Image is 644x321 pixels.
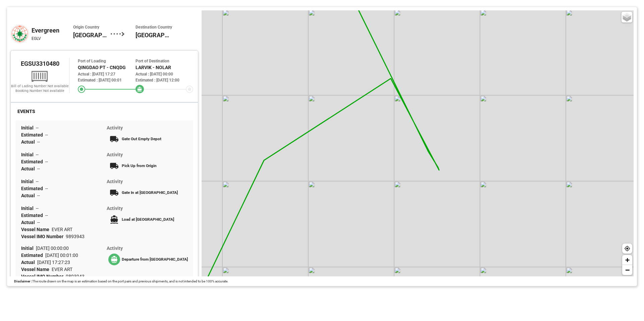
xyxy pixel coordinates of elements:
[122,257,188,262] span: Departure from [GEOGRAPHIC_DATA]
[78,77,136,83] div: Estimated : [DATE] 00:01
[122,137,161,141] span: Gate Out Empty Depot
[21,193,37,198] span: Actual
[36,125,39,130] span: --
[136,24,173,43] div: Norway
[15,107,37,116] div: EVENTS
[52,227,72,232] span: EVER ART
[21,253,45,258] span: Estimated
[21,220,37,225] span: Actual
[36,206,39,211] span: --
[37,260,70,265] span: [DATE] 17:27:23
[66,274,85,279] span: 9893943
[107,206,123,211] span: Activity
[11,84,69,89] div: Bill of Lading Number: Not available
[10,24,29,43] img: evergreen.png
[21,132,45,138] span: Estimated
[107,152,123,157] span: Activity
[21,166,37,171] span: Actual
[136,64,193,71] div: LARVIK - NOLAR
[107,125,123,130] span: Activity
[21,125,36,130] span: Initial
[36,246,69,251] span: [DATE] 00:00:00
[622,265,632,275] a: Zoom out
[622,12,632,22] a: Layers
[107,179,123,184] span: Activity
[73,24,111,43] div: China
[78,58,136,64] div: Port of Loading
[625,256,630,264] span: +
[37,193,40,198] span: --
[21,186,45,191] span: Estimated
[21,179,36,184] span: Initial
[122,163,157,168] span: Pick Up from Origin
[66,234,85,239] span: 9893943
[11,89,69,93] div: Booking Number: Not available
[78,64,136,71] div: QINGDAO PT - CNQDG
[45,253,78,258] span: [DATE] 00:01:00
[14,279,32,283] span: Disclaimer :
[45,186,48,191] span: --
[32,36,41,41] span: EGLV
[32,279,228,283] span: The route drawn on the map is an estimation based on the port pairs and previous shipments, and i...
[36,179,39,184] span: --
[73,31,111,40] span: [GEOGRAPHIC_DATA]
[36,152,39,157] span: --
[122,217,174,222] span: Load at [GEOGRAPHIC_DATA]
[136,77,193,83] div: Estimated : [DATE] 12:00
[625,266,630,274] span: −
[21,60,59,67] span: EGSU3310480
[37,139,40,145] span: --
[21,213,45,218] span: Estimated
[21,139,37,145] span: Actual
[45,159,48,164] span: --
[21,206,36,211] span: Initial
[21,227,52,232] span: Vessel Name
[21,152,36,157] span: Initial
[136,71,193,77] div: Actual : [DATE] 00:00
[21,159,45,164] span: Estimated
[32,26,73,35] div: Evergreen
[21,274,66,279] span: Vessel IMO Number
[21,267,52,272] span: Vessel Name
[107,246,123,251] span: Activity
[73,24,111,31] span: Origin Country
[21,234,66,239] span: Vessel IMO Number
[37,166,40,171] span: --
[122,190,178,195] span: Gate In at [GEOGRAPHIC_DATA]
[136,31,173,40] span: [GEOGRAPHIC_DATA]
[136,24,173,31] span: Destination Country
[45,213,48,218] span: --
[52,267,72,272] span: EVER ART
[21,246,36,251] span: Initial
[45,132,48,138] span: --
[136,58,193,64] div: Port of Destination
[622,255,632,265] a: Zoom in
[37,220,40,225] span: --
[21,260,37,265] span: Actual
[78,71,136,77] div: Actual : [DATE] 17:27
